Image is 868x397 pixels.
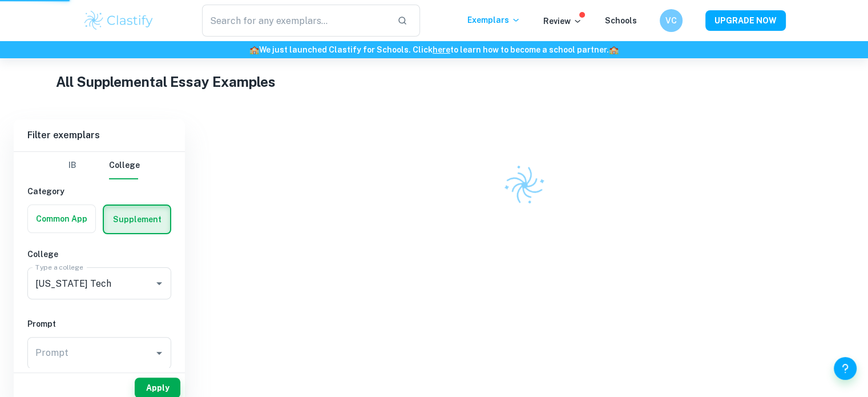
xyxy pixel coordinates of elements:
a: Schools [605,16,637,25]
button: College [109,152,140,179]
img: Clastify logo [83,9,155,32]
h1: All Supplemental Essay Examples [56,71,813,92]
p: Exemplars [467,14,520,26]
span: 🏫 [249,45,259,54]
h6: VC [664,14,677,27]
button: Common App [28,205,95,232]
h6: Prompt [27,318,171,330]
button: IB [59,152,86,179]
button: VC [660,9,683,32]
input: Search for any exemplars... [202,5,389,37]
button: Open [151,275,167,291]
button: Open [151,345,167,361]
a: here [433,45,450,54]
p: Review [543,15,582,27]
button: UPGRADE NOW [705,10,786,31]
h6: Filter exemplars [14,119,185,151]
button: Supplement [104,206,170,233]
div: Filter type choice [59,152,140,179]
button: Help and Feedback [834,357,857,380]
label: Type a college [35,262,83,272]
span: 🏫 [609,45,619,54]
img: Clastify logo [497,158,552,212]
h6: Category [27,185,171,198]
h6: We just launched Clastify for Schools. Click to learn how to become a school partner. [2,43,866,56]
h6: College [27,248,171,260]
